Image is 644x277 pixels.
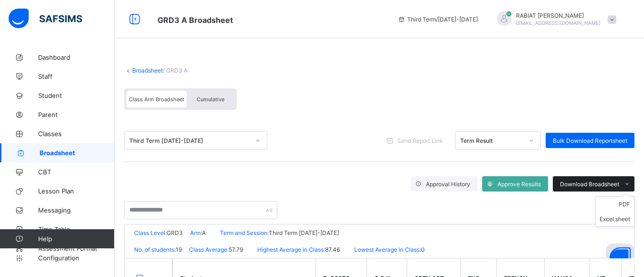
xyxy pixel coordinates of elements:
[134,229,167,236] span: Class Level:
[202,229,206,236] span: A
[516,12,601,19] span: RABIAT [PERSON_NAME]
[38,130,115,138] span: Classes
[421,246,425,253] span: 0
[229,246,243,253] span: 57.79
[596,197,634,212] li: dropdown-list-item-text-0
[38,235,114,243] span: Help
[129,96,184,103] span: Class Arm Broadsheet
[38,92,115,99] span: Student
[257,246,325,253] span: Highest Average in Class:
[189,246,229,253] span: Class Average:
[129,137,250,144] div: Third Term [DATE]-[DATE]
[38,73,115,80] span: Staff
[487,11,621,27] div: RABIATMOHD
[269,229,339,236] span: Third Term [DATE]-[DATE]
[220,229,269,236] span: Term and Session:
[516,20,601,26] span: [EMAIL_ADDRESS][DOMAIN_NAME]
[163,67,188,74] span: / GRD3 A
[553,137,627,144] span: Bulk Download Reportsheet
[426,181,470,188] span: Approval History
[325,246,340,253] span: 87.46
[40,149,115,157] span: Broadsheet
[38,254,114,262] span: Configuration
[167,229,183,236] span: GRD3
[460,137,523,144] div: Term Result
[38,206,115,214] span: Messaging
[354,246,421,253] span: Lowest Average in Class:
[176,246,182,253] span: 19
[190,229,202,236] span: Arm:
[158,15,233,25] span: Class Arm Broadsheet
[197,96,224,103] span: Cumulative
[38,111,115,118] span: Parent
[38,225,115,233] span: Time Table
[560,181,619,188] span: Download Broadsheet
[38,168,115,176] span: CBT
[132,67,163,74] a: Broadsheet
[596,212,634,226] li: dropdown-list-item-text-1
[134,246,176,253] span: No. of students:
[606,244,634,272] button: Open asap
[38,53,115,61] span: Dashboard
[397,137,443,144] span: Send Report Link
[497,181,541,188] span: Approve Results
[9,9,82,29] img: safsims
[38,187,115,195] span: Lesson Plan
[398,16,478,23] span: session/term information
